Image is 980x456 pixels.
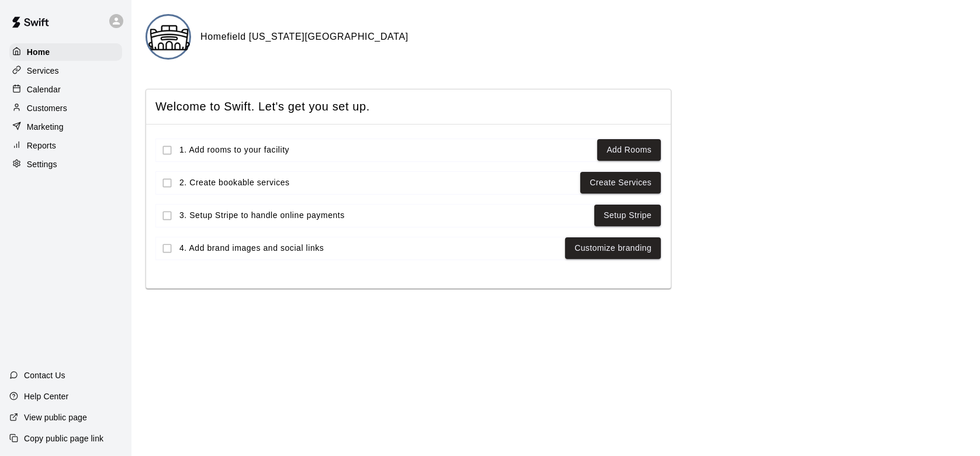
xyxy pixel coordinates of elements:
[9,99,122,117] a: Customers
[597,139,661,161] button: Add Rooms
[155,99,662,115] span: Welcome to Swift. Let's get you set up.
[27,121,64,133] p: Marketing
[179,144,593,156] span: 1. Add rooms to your facility
[604,208,652,223] a: Setup Stripe
[9,118,122,136] a: Marketing
[9,156,122,173] a: Settings
[580,172,661,194] button: Create Services
[590,175,652,190] a: Create Services
[24,433,103,444] p: Copy public page link
[179,209,590,222] span: 3. Setup Stripe to handle online payments
[27,84,61,95] p: Calendar
[27,65,59,77] p: Services
[27,158,57,170] p: Settings
[9,81,122,98] a: Calendar
[574,241,652,255] a: Customize branding
[607,143,652,157] a: Add Rooms
[9,62,122,80] a: Services
[27,140,56,151] p: Reports
[9,137,122,154] a: Reports
[179,242,560,254] span: 4. Add brand images and social links
[24,369,65,381] p: Contact Us
[147,16,191,60] img: Homefield Kansas City logo
[27,102,67,114] p: Customers
[200,29,408,44] h6: Homefield [US_STATE][GEOGRAPHIC_DATA]
[27,46,50,58] p: Home
[565,237,661,259] button: Customize branding
[594,205,661,226] button: Setup Stripe
[24,412,87,423] p: View public page
[9,43,122,61] a: Home
[179,177,576,189] span: 2. Create bookable services
[24,391,68,402] p: Help Center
